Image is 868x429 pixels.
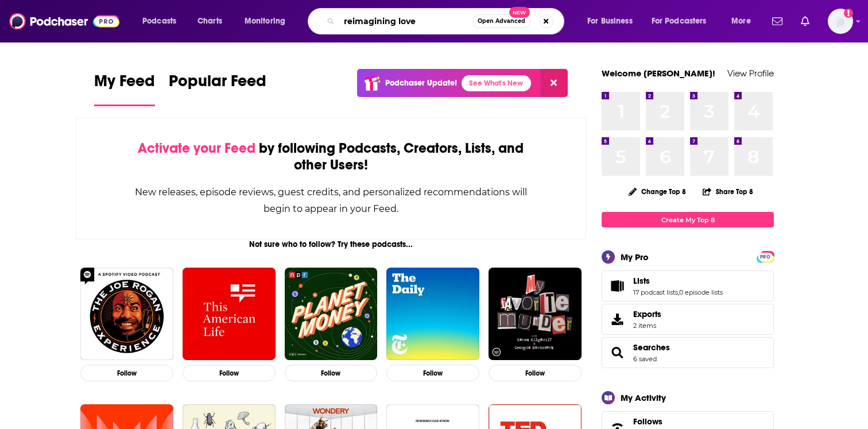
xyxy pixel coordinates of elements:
[758,253,772,261] span: PRO
[633,288,678,296] a: 17 podcast lists
[169,71,266,98] span: Popular Feed
[579,12,647,30] button: open menu
[602,212,774,227] a: Create My Top 8
[319,8,575,34] div: Search podcasts, credits, & more...
[602,304,774,335] a: Exports
[723,12,765,30] button: open menu
[844,9,853,18] svg: Email not verified
[606,278,629,294] a: Lists
[245,13,285,29] span: Monitoring
[285,268,378,361] img: Planet Money
[9,10,119,32] img: Podchaser - Follow, Share and Rate Podcasts
[731,13,751,29] span: More
[386,365,479,381] button: Follow
[386,268,479,361] img: The Daily
[633,355,657,363] a: 6 saved
[587,13,633,29] span: For Business
[606,311,629,327] span: Exports
[197,13,222,29] span: Charts
[621,392,666,403] div: My Activity
[385,78,457,88] p: Podchaser Update!
[134,140,528,173] div: by following Podcasts, Creators, Lists, and other Users!
[633,416,662,427] span: Follows
[169,71,266,106] a: Popular Feed
[462,75,531,91] a: See What's New
[509,7,530,18] span: New
[727,68,774,79] a: View Profile
[80,268,173,361] img: The Joe Rogan Experience
[94,71,155,98] span: My Feed
[828,9,853,34] span: Logged in as EllaRoseMurphy
[633,342,670,353] a: Searches
[652,13,707,29] span: For Podcasters
[644,12,723,30] button: open menu
[80,365,173,381] button: Follow
[621,252,649,262] div: My Pro
[633,322,661,330] span: 2 items
[702,180,754,203] button: Share Top 8
[134,12,191,30] button: open menu
[472,14,530,28] button: Open AdvancedNew
[183,268,276,361] img: This American Life
[602,68,715,79] a: Welcome [PERSON_NAME]!
[796,11,814,31] a: Show notifications dropdown
[285,365,378,381] button: Follow
[190,12,229,30] a: Charts
[134,184,528,217] div: New releases, episode reviews, guest credits, and personalized recommendations will begin to appe...
[138,140,255,157] span: Activate your Feed
[183,365,276,381] button: Follow
[679,288,723,296] a: 0 episode lists
[828,9,853,34] img: User Profile
[489,365,582,381] button: Follow
[76,239,586,249] div: Not sure who to follow? Try these podcasts...
[478,18,525,24] span: Open Advanced
[758,252,772,261] a: PRO
[602,337,774,368] span: Searches
[339,12,472,30] input: Search podcasts, credits, & more...
[142,13,176,29] span: Podcasts
[828,9,853,34] button: Show profile menu
[602,270,774,302] span: Lists
[633,309,661,319] span: Exports
[678,288,679,296] span: ,
[768,11,787,31] a: Show notifications dropdown
[633,416,739,427] a: Follows
[633,276,723,286] a: Lists
[606,345,629,361] a: Searches
[94,71,155,106] a: My Feed
[622,184,693,199] button: Change Top 8
[237,12,300,30] button: open menu
[489,268,582,361] img: My Favorite Murder with Karen Kilgariff and Georgia Hardstark
[633,276,650,286] span: Lists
